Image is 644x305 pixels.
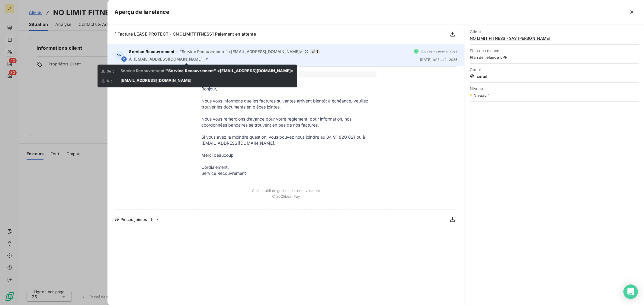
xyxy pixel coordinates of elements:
span: NO LIMIT FITNESS - SAS [PERSON_NAME] [470,36,639,41]
div: Open Intercom Messenger [623,285,638,299]
span: 1 [149,217,154,222]
span: Niveau 1 [473,93,489,98]
span: Plan de relance LPF [470,55,639,60]
span: - [177,50,178,53]
p: Service Recouvrement [201,170,370,176]
span: Email [470,74,639,79]
span: 1 [310,49,320,54]
span: Service Recouvrement [129,49,175,54]
div: : [101,78,120,84]
span: [EMAIL_ADDRESS][DOMAIN_NAME] [134,57,203,61]
span: Plan de relance [470,48,639,53]
p: Nous vous remercions d’avance pour votre règlement, pour information, nos coordonnées bancaires s... [201,116,370,128]
span: Service Recouvrement [120,68,164,73]
td: Outil intuitif de gestion du recouvrement [195,182,376,193]
span: À [129,57,132,61]
div: : [101,68,120,74]
p: Bonjour, [201,86,370,92]
p: Si vous avez la moindre question, vous pouvez nous joindre au 04 91 820 821 ou à [EMAIL_ADDRESS][... [201,134,370,146]
span: [DATE] , le 13 août 2025 [420,58,457,61]
h5: Aperçu de la relance [115,8,170,16]
p: Nous vous informons que les factures suivantes arrivent bientôt à échéance, veuillez trouver les ... [201,98,370,110]
span: [EMAIL_ADDRESS][DOMAIN_NAME] [120,78,191,83]
span: À [107,79,109,83]
a: LeanPay [285,194,300,199]
span: Succès - Email envoyé [421,49,457,53]
span: Canal [470,67,639,72]
td: © 2025 [195,193,376,205]
span: "Service Recouvrement" <[EMAIL_ADDRESS][DOMAIN_NAME]> [180,49,303,54]
div: SR [115,50,124,60]
span: De [107,69,111,73]
span: Pièces jointes [121,217,147,222]
span: "Service Recouvrement" <[EMAIL_ADDRESS][DOMAIN_NAME]> [166,68,293,73]
span: - [120,68,293,73]
p: Cordialement, [201,164,370,170]
p: Merci beaucoup [201,152,370,158]
span: [ Facture LEASE PROTECT - CNOLIMITFITNESS] Paiement en attente [115,31,256,36]
span: Niveau [470,86,639,91]
span: Client [470,29,639,34]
